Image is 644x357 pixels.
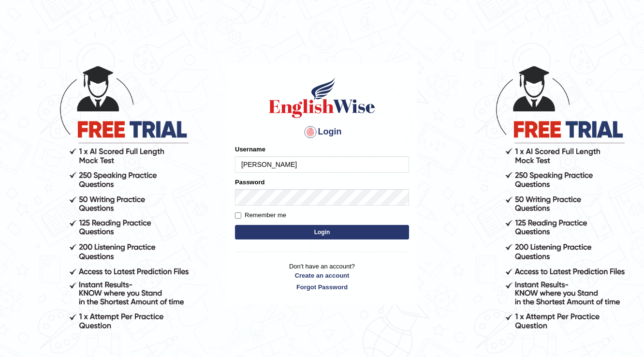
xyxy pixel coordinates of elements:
button: Login [235,225,409,239]
h4: Login [235,124,409,140]
input: Remember me [235,212,241,219]
img: Logo of English Wise sign in for intelligent practice with AI [267,76,377,119]
label: Remember me [235,210,286,220]
label: Username [235,145,265,154]
p: Don't have an account? [235,262,409,292]
a: Forgot Password [235,283,409,292]
a: Create an account [235,271,409,280]
label: Password [235,178,264,187]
